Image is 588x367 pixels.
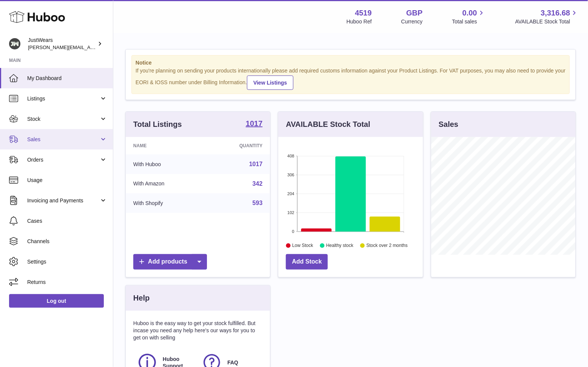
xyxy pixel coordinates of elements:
a: Log out [9,294,104,308]
span: Orders [27,156,99,163]
span: Total sales [452,18,486,25]
div: Currency [401,18,423,25]
td: With Huboo [126,154,205,174]
div: JustWears [28,37,96,51]
text: 306 [287,173,294,177]
span: Usage [27,177,107,184]
span: 0.00 [463,8,477,18]
td: With Amazon [126,174,205,194]
text: 0 [292,229,295,234]
span: Listings [27,95,99,102]
th: Quantity [205,137,270,154]
strong: Notice [136,59,566,66]
strong: 1017 [246,120,263,127]
span: [PERSON_NAME][EMAIL_ADDRESS][DOMAIN_NAME] [28,44,151,50]
div: If you're planning on sending your products internationally please add required customs informati... [136,67,566,90]
span: Sales [27,136,99,143]
div: Huboo Ref [347,18,372,25]
h3: AVAILABLE Stock Total [286,119,370,130]
h3: Total Listings [133,119,182,130]
a: 593 [253,200,263,206]
text: Stock over 2 months [367,243,408,248]
p: Huboo is the easy way to get your stock fulfilled. But incase you need any help here's our ways f... [133,320,262,341]
img: josh@just-wears.com [9,38,20,49]
span: Settings [27,258,107,265]
a: 0.00 Total sales [452,8,486,25]
span: FAQ [227,359,238,366]
text: Low Stock [292,243,313,248]
a: Add Stock [286,254,328,270]
span: Returns [27,279,107,286]
strong: 4519 [355,8,372,18]
span: 3,316.68 [541,8,570,18]
th: Name [126,137,205,154]
a: 3,316.68 AVAILABLE Stock Total [515,8,579,25]
strong: GBP [406,8,423,18]
a: Add products [133,254,207,270]
text: 204 [287,191,294,196]
text: 102 [287,210,294,215]
a: 1017 [246,120,263,129]
span: Channels [27,238,107,245]
span: AVAILABLE Stock Total [515,18,579,25]
h3: Sales [439,119,458,130]
a: 1017 [249,161,263,167]
span: Invoicing and Payments [27,197,99,204]
text: 408 [287,154,294,158]
h3: Help [133,293,150,303]
span: Cases [27,217,107,225]
span: Stock [27,116,99,123]
span: My Dashboard [27,75,107,82]
text: Healthy stock [326,243,354,248]
a: View Listings [247,76,293,90]
td: With Shopify [126,193,205,213]
a: 342 [253,180,263,187]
